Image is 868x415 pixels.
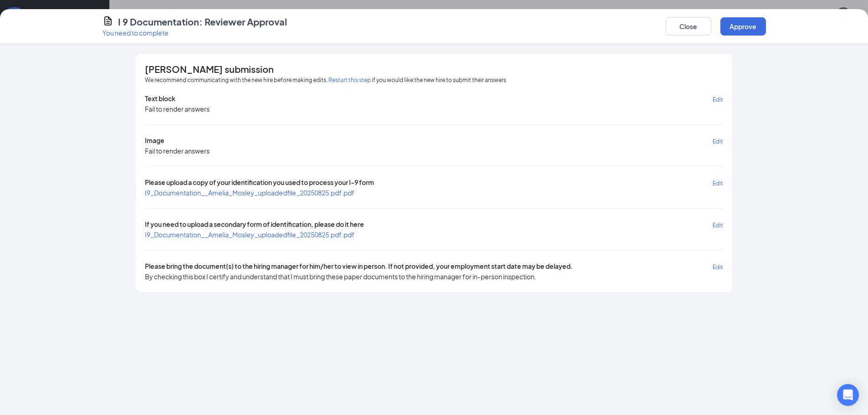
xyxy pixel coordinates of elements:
[145,261,573,272] span: Please bring the document(s) to the hiring manager for him/her to view in person. If not provided...
[103,28,287,37] p: You need to complete
[145,231,354,239] a: I9_Documentation__Amelia_Mosley_uploadedfile_20250825.pdf.pdf
[713,96,723,103] span: Edit
[145,94,175,104] span: Text block
[145,104,210,113] div: Fail to render answers
[145,76,506,85] span: We recommend communicating with the new hire before making edits. if you would like the new hire ...
[713,222,723,229] span: Edit
[713,180,723,187] span: Edit
[713,178,723,188] button: Edit
[713,94,723,104] button: Edit
[713,138,723,145] span: Edit
[145,146,210,155] div: Fail to render answers
[720,17,766,36] button: Approve
[145,272,536,281] span: By checking this box I certify and understand that I must bring these paper documents to the hiri...
[145,65,274,74] span: [PERSON_NAME] submission
[118,15,287,28] h4: I 9 Documentation: Reviewer Approval
[145,136,164,146] span: Image
[666,17,711,36] button: Close
[713,220,723,230] button: Edit
[713,136,723,146] button: Edit
[329,76,371,85] button: Restart this step
[145,178,374,188] span: Please upload a copy of your identification you used to process your I-9 form
[713,264,723,271] span: Edit
[145,220,364,230] span: If you need to upload a secondary form of identification, please do it here
[837,384,859,406] div: Open Intercom Messenger
[103,15,113,26] svg: CustomFormIcon
[145,189,354,197] a: I9_Documentation__Amelia_Mosley_uploadedfile_20250825.pdf.pdf
[713,261,723,272] button: Edit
